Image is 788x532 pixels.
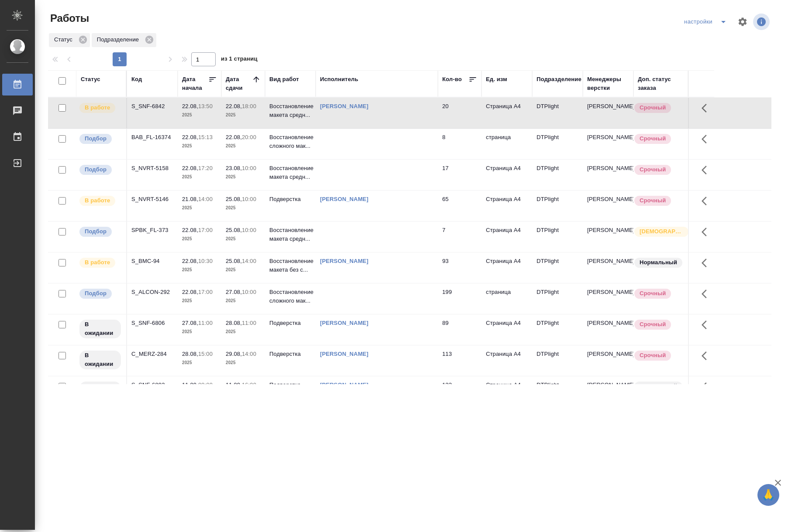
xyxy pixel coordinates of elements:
[320,382,368,388] a: [PERSON_NAME]
[696,98,717,119] button: Здесь прячутся важные кнопки
[320,196,368,202] a: [PERSON_NAME]
[320,75,358,84] div: Исполнитель
[242,165,256,171] p: 10:00
[198,103,213,109] p: 13:50
[242,134,256,140] p: 20:00
[81,75,100,84] div: Статус
[242,103,256,109] p: 18:00
[757,484,779,506] button: 🙏
[198,289,213,295] p: 17:00
[85,351,116,368] p: В ожидании
[696,129,717,150] button: Здесь прячутся важные кнопки
[198,320,213,326] p: 11:00
[226,258,242,264] p: 25.08,
[638,75,684,92] div: Доп. статус заказа
[320,351,368,357] a: [PERSON_NAME]
[182,75,208,92] div: Дата начала
[732,11,753,32] span: Настроить таблицу
[79,257,122,269] div: Исполнитель выполняет работу
[696,345,717,366] button: Здесь прячутся важные кнопки
[269,288,311,305] p: Восстановление сложного мак...
[482,283,532,314] td: страница
[696,222,717,242] button: Здесь прячутся важные кнопки
[182,111,217,119] p: 2025
[640,351,666,360] p: Срочный
[198,351,213,357] p: 15:00
[49,33,90,47] div: Статус
[532,222,583,252] td: DTPlight
[753,14,771,30] span: Посмотреть информацию
[226,289,242,295] p: 27.08,
[198,227,213,233] p: 17:00
[442,75,462,84] div: Кол-во
[640,227,683,236] p: [DEMOGRAPHIC_DATA]
[182,266,217,274] p: 2025
[79,350,122,370] div: Исполнитель назначен, приступать к работе пока рано
[242,227,256,233] p: 10:00
[182,165,198,171] p: 22.08,
[131,102,173,111] div: S_SNF-6842
[131,133,173,142] div: BAB_FL-16374
[182,173,217,181] p: 2025
[131,381,173,389] div: S_SNF-6802
[226,227,242,233] p: 25.08,
[640,103,666,112] p: Срочный
[532,283,583,314] td: DTPlight
[320,103,368,109] a: [PERSON_NAME]
[696,314,717,335] button: Здесь прячутся важные кнопки
[640,382,677,391] p: Нормальный
[131,350,173,358] div: C_MERZ-284
[131,288,173,297] div: S_ALCON-292
[482,129,532,159] td: страница
[682,15,732,29] div: split button
[696,283,717,304] button: Здесь прячутся важные кнопки
[226,327,261,336] p: 2025
[182,235,217,243] p: 2025
[320,320,368,326] a: [PERSON_NAME]
[182,297,217,305] p: 2025
[587,288,629,297] p: [PERSON_NAME]
[438,283,482,314] td: 199
[269,133,311,150] p: Восстановление сложного мак...
[182,289,198,295] p: 22.08,
[198,165,213,171] p: 17:20
[79,381,122,401] div: Исполнитель назначен, приступать к работе пока рано
[587,226,629,235] p: [PERSON_NAME]
[226,103,242,109] p: 22.08,
[532,376,583,407] td: DTPlight
[242,258,256,264] p: 14:00
[226,266,261,274] p: 2025
[438,98,482,128] td: 20
[182,134,198,140] p: 22.08,
[482,252,532,283] td: Страница А4
[85,165,107,174] p: Подбор
[269,195,311,204] p: Подверстка
[131,257,173,266] div: S_BMC-94
[486,75,507,84] div: Ед. изм
[226,142,261,150] p: 2025
[131,164,173,173] div: S_NVRT-5158
[587,133,629,142] p: [PERSON_NAME]
[696,160,717,181] button: Здесь прячутся важные кнопки
[79,133,122,145] div: Можно подбирать исполнителей
[85,134,107,143] p: Подбор
[242,320,256,326] p: 11:00
[640,196,666,205] p: Срочный
[587,319,629,327] p: [PERSON_NAME]
[48,11,89,25] span: Работы
[79,319,122,339] div: Исполнитель назначен, приступать к работе пока рано
[269,350,311,358] p: Подверстка
[640,165,666,174] p: Срочный
[482,345,532,376] td: Страница А4
[587,195,629,204] p: [PERSON_NAME]
[482,376,532,407] td: Страница А4
[85,289,107,298] p: Подбор
[85,227,107,236] p: Подбор
[226,351,242,357] p: 29.08,
[131,319,173,327] div: S_SNF-6806
[85,320,116,338] p: В ожидании
[85,258,110,267] p: В работе
[85,196,110,205] p: В работе
[587,75,629,92] div: Менеджеры верстки
[532,252,583,283] td: DTPlight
